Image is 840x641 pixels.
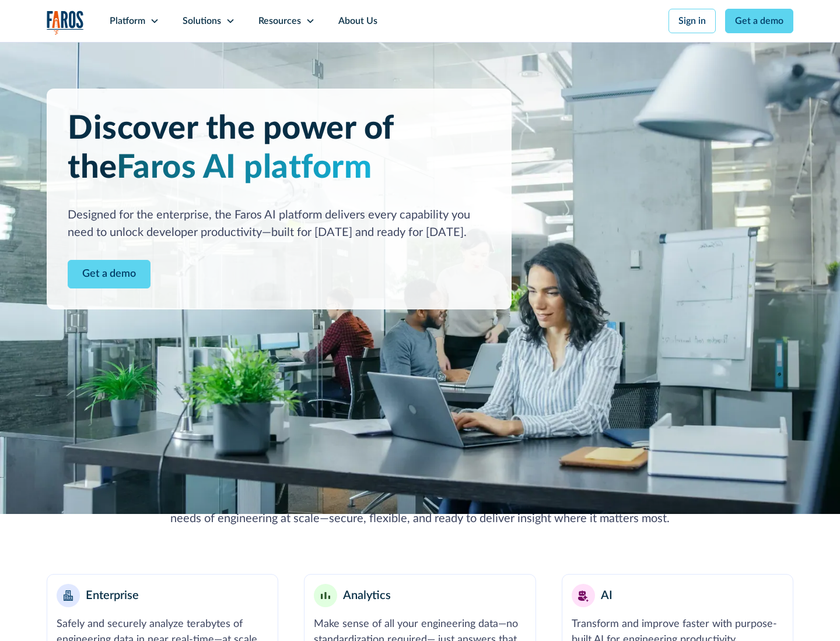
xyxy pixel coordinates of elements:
[68,260,150,288] a: Contact Modal
[574,586,593,605] img: AI robot or assistant icon
[321,592,330,600] img: Minimalist bar chart analytics icon
[668,9,716,33] a: Sign in
[47,10,84,34] img: Logo of the analytics and reporting company Faros.
[725,9,793,33] a: Get a demo
[68,206,491,241] div: Designed for the enterprise, the Faros AI platform delivers every capability you need to unlock d...
[47,10,84,34] a: home
[343,587,391,604] div: Analytics
[601,587,612,604] div: AI
[110,14,145,28] div: Platform
[117,152,372,184] span: Faros AI platform
[68,110,491,188] h1: Discover the power of the
[64,590,73,601] img: Enterprise building blocks or structure icon
[183,14,221,28] div: Solutions
[258,14,301,28] div: Resources
[86,587,139,604] div: Enterprise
